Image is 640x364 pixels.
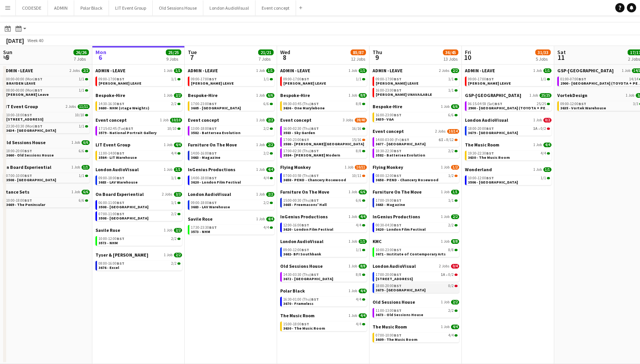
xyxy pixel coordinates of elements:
[95,68,126,73] span: ADMIN - LEAVE
[446,138,454,142] span: 8/12
[373,164,403,170] span: Flying Monkey
[283,130,315,135] span: 3583 - Sky Garden
[280,68,367,92] div: ADMIN - LEAVE1 Job1/109:00-17:00BST1/1[PERSON_NAME] LEAVE
[6,88,88,97] a: 08:00-00:00 (Mon)BST1/1[PERSON_NAME] Leave
[99,101,180,110] a: 14:30-16:30BST2/23680 - NHM (stage Weights)
[373,104,459,128] div: Bespoke-Hire1 Job6/616:00-23:00BST6/63639 - V&A
[3,164,90,189] div: On Board Experiential1 Job1/107:00-10:00BST1/13508 - [GEOGRAPHIC_DATA]
[171,151,177,155] span: 4/4
[109,0,153,15] button: LIT Event Group
[311,126,319,131] span: BST
[174,143,182,147] span: 4/4
[465,92,551,117] div: GSP-[GEOGRAPHIC_DATA]1 Job25/2506:15-04:59 (Sat)BST25/252900 - [GEOGRAPHIC_DATA] (TOYOTA + PEUGEOT)
[394,88,402,93] span: BST
[441,104,449,109] span: 1 Job
[451,104,459,109] span: 6/6
[266,118,274,122] span: 2/2
[622,68,630,73] span: 1 Job
[256,143,265,147] span: 1 Job
[301,137,309,142] span: BST
[188,167,235,172] span: InGenius Productions
[264,151,269,155] span: 2/2
[95,167,182,191] div: London AudioVisual1 Job1/109:00-18:00BST1/13683 - LAV Warehouse
[188,117,219,123] span: Event concept
[283,77,309,81] span: 09:00-17:00
[35,124,43,129] span: BST
[117,77,124,82] span: BST
[99,102,124,106] span: 14:30-16:30
[99,151,180,160] a: 11:00-14:00BST4/43564 - LiT Warehouse
[343,118,353,122] span: 3 Jobs
[629,77,638,81] span: 14/14
[486,77,494,82] span: BST
[283,141,364,146] span: 3588 - Tate Britain
[283,153,340,158] span: 3584 - Tate Modern
[376,141,426,146] span: 3677 - Somerset House
[164,167,172,172] span: 1 Job
[99,105,149,111] span: 3680 - NHM (stage Weights)
[280,117,311,123] span: Event concept
[95,92,182,98] a: Bespoke-Hire1 Job2/2
[209,151,217,156] span: BST
[468,77,494,81] span: 09:00-17:00
[543,143,551,147] span: 4/4
[283,149,319,153] span: 17:00-02:30 (Thu)
[82,140,90,145] span: 6/6
[355,118,367,122] span: 39/40
[35,88,43,93] span: BST
[359,68,367,73] span: 1/1
[465,68,551,73] a: ADMIN - LEAVE1 Job1/1
[465,117,551,123] a: London AudioVisual1 Job0/2
[209,126,217,131] span: BST
[468,155,510,160] span: 3630 - The Music Room
[376,77,402,81] span: 09:00-17:00
[533,127,538,131] span: 1A
[126,126,133,131] span: BST
[468,102,502,106] span: 06:15-04:59 (Sat)
[6,149,32,153] span: 18:00-20:00
[465,92,551,98] a: GSP-[GEOGRAPHIC_DATA]1 Job25/25
[465,167,551,172] a: Wonderland1 Job1/1
[373,164,459,189] div: Flying Monkey1 Job1/208:00-12:00BST1/23658 - PEND - Chancery Rosewood
[283,81,326,86] span: ANDY LEAVE
[376,138,409,142] span: 14:00-03:00 (Fri)
[349,68,357,73] span: 1 Job
[533,118,542,122] span: 1 Job
[280,164,367,189] div: Flying Monkey1 Job10/1107:00-03:59 (Thu)BST10/113658 - PEND - Chancery Rosewood
[311,148,319,153] span: BST
[3,68,33,73] span: ADMIN - LEAVE
[75,113,84,117] span: 10/10
[465,117,551,142] div: London AudioVisual1 Job0/218:00-20:00BST1A•0/23679 - [GEOGRAPHIC_DATA]
[486,126,494,131] span: BST
[99,130,157,135] span: 3579 - National Portrait Gallery
[3,139,90,164] div: Old Sessions House1 Job6/618:00-20:00BST6/63660 - Old Sessions House
[345,165,353,170] span: 1 Job
[99,151,124,155] span: 11:00-14:00
[465,68,495,73] span: ADMIN - LEAVE
[468,77,550,85] a: 09:00-17:00BST1/1[PERSON_NAME] LEAVE
[164,93,172,98] span: 1 Job
[468,130,518,135] span: 3679 - Corinthia Hotel
[188,68,274,73] a: ADMIN - LEAVE1 Job1/1
[376,138,458,142] div: •
[191,101,273,110] a: 17:00-23:00BST6/63605 - [GEOGRAPHIC_DATA]
[373,68,403,73] span: ADMIN - LEAVE
[188,92,274,98] a: Bespoke-Hire1 Job6/6
[560,77,586,81] span: 01:00-07:00
[283,127,319,131] span: 16:00-02:30 (Thu)
[203,0,255,15] button: London AudioVisual
[6,113,32,117] span: 10:00-18:00
[376,77,458,85] a: 09:00-17:00BST1/1[PERSON_NAME] LEAVE
[74,0,109,15] button: Polar Black
[188,142,237,148] span: Furniture On The Move
[174,167,182,172] span: 1/1
[468,126,550,135] a: 18:00-20:00BST1A•0/23679 - [GEOGRAPHIC_DATA]
[465,167,551,187] div: Wonderland1 Job1/110:00-12:00BST1/13506 - [GEOGRAPHIC_DATA]
[6,81,36,86] span: BRAYDEN LEAVE
[376,137,458,146] a: 14:00-03:00 (Fri)BST6I•8/123677 - [GEOGRAPHIC_DATA]
[71,165,80,170] span: 1 Job
[256,167,265,172] span: 1 Job
[95,142,182,167] div: LIT Event Group1 Job4/411:00-14:00BST4/43564 - LiT Warehouse
[352,127,361,131] span: 16/16
[468,127,550,131] div: •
